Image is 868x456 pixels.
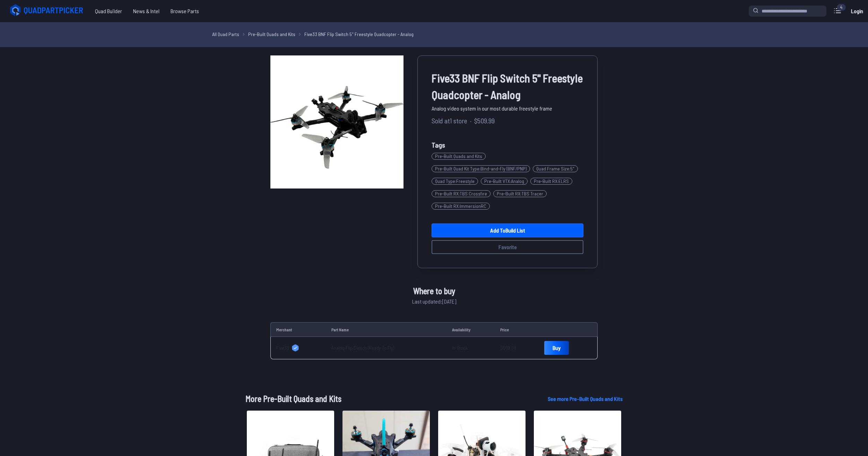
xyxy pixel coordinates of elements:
span: $509.99 [474,115,495,126]
span: · [470,115,471,126]
a: Pre-Built Quad Kit Type:Bind-and-Fly (BNF/PNP) [432,163,533,175]
span: Quad Frame Size : 5" [533,165,578,172]
a: Five33 BNF Flip Switch 5" Freestyle Quadcopter - Analog [304,30,414,38]
span: Pre-Built VTX : Analog [481,178,528,185]
a: Quad Type:Freestyle [432,175,481,187]
span: Pre-Built RX : TBS Tracer [493,190,547,197]
a: Login [849,4,865,18]
span: Quad Type : Freestyle [432,178,478,185]
a: Pre-Built RX:ELRS [530,175,575,187]
td: $509.99 [495,337,539,359]
a: Quad Frame Size:5" [533,163,581,175]
span: Pre-Built Quad Kit Type : Bind-and-Fly (BNF/PNP) [432,165,530,172]
a: Quad Builder [89,4,128,18]
a: Five33 [276,344,320,351]
a: All Quad Parts [212,30,239,38]
td: Price [495,322,539,337]
td: Part Name [326,322,446,337]
span: Last updated: [DATE] [412,297,456,306]
a: Pre-Built Quads and Kits [432,150,488,163]
a: Pre-Built VTX:Analog [481,175,530,187]
img: image [270,55,403,188]
a: Pre-Built RX:TBS Tracer [493,187,549,200]
a: Pre-Built Quads and Kits [248,30,295,38]
span: Where to buy [413,285,455,297]
h1: More Pre-Built Quads and Kits [245,393,537,405]
span: Analog video system in our most durable freestyle frame [432,104,583,113]
span: Pre-Built RX : ELRS [530,178,572,185]
a: News & Intel [128,4,165,18]
a: Add toBuild List [432,223,583,237]
span: Five33 BNF Flip Switch 5" Freestyle Quadcopter - Analog [432,70,583,103]
button: Favorite [432,240,583,254]
span: Sold at 1 store [432,115,467,126]
td: In Stock [446,337,495,359]
a: Pre-Built RX:ImmersionRC [432,200,493,212]
td: Merchant [270,322,326,337]
div: 4 [837,4,846,11]
a: Browse Parts [165,4,205,18]
td: Availability [446,322,495,337]
span: Pre-Built RX : ImmersionRC [432,203,490,210]
span: Pre-Built Quads and Kits [432,153,486,160]
a: Analog Flip Switch (Ready To Fly) [331,345,394,351]
a: Pre-Built RX:TBS Crossfire [432,187,493,200]
span: Pre-Built RX : TBS Crossfire [432,190,491,197]
a: Buy [544,341,569,355]
a: See more Pre-Built Quads and Kits [548,395,623,403]
span: Tags [432,141,445,149]
span: Five33 [276,344,289,351]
